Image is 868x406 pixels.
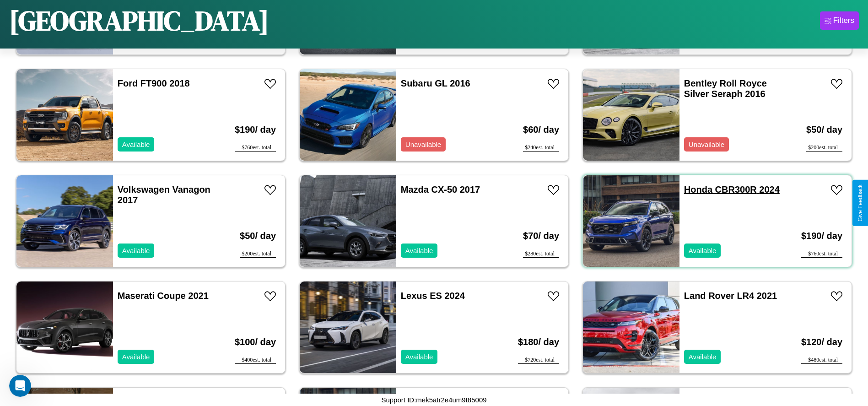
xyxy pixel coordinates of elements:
h3: $ 50 / day [240,222,276,250]
p: Unavailable [405,138,441,151]
a: Maserati Coupe 2021 [118,291,209,301]
a: Volkswagen Vanagon 2017 [118,184,210,205]
a: Land Rover LR4 2021 [684,291,777,301]
div: $ 760 est. total [235,144,276,152]
h3: $ 100 / day [235,328,276,357]
a: Lexus ES 2024 [401,291,465,301]
div: $ 400 est. total [235,357,276,364]
iframe: Intercom live chat [9,375,31,397]
div: $ 760 est. total [801,250,842,258]
h3: $ 190 / day [801,222,842,250]
p: Available [405,244,433,257]
p: Available [122,244,150,257]
h3: $ 50 / day [806,115,842,144]
p: Available [689,351,717,363]
a: Bentley Roll Royce Silver Seraph 2016 [684,78,767,99]
h3: $ 190 / day [235,115,276,144]
h3: $ 60 / day [523,115,559,144]
div: $ 720 est. total [518,357,559,364]
p: Support ID: mek5atr2e4um9t85009 [381,394,486,406]
div: Filters [833,16,854,25]
p: Available [405,351,433,363]
div: $ 200 est. total [240,250,276,258]
p: Available [689,244,717,257]
a: Honda CBR300R 2024 [684,184,780,195]
a: Subaru GL 2016 [401,78,470,88]
a: Mazda CX-50 2017 [401,184,480,195]
div: $ 280 est. total [523,250,559,258]
div: Give Feedback [857,184,863,222]
h3: $ 70 / day [523,222,559,250]
h1: [GEOGRAPHIC_DATA] [9,2,269,39]
p: Available [122,351,150,363]
button: Filters [820,11,859,30]
p: Unavailable [689,138,724,151]
div: $ 480 est. total [801,357,842,364]
div: $ 200 est. total [806,144,842,152]
h3: $ 120 / day [801,328,842,357]
h3: $ 180 / day [518,328,559,357]
p: Available [122,138,150,151]
a: Ford FT900 2018 [118,78,190,88]
div: $ 240 est. total [523,144,559,152]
